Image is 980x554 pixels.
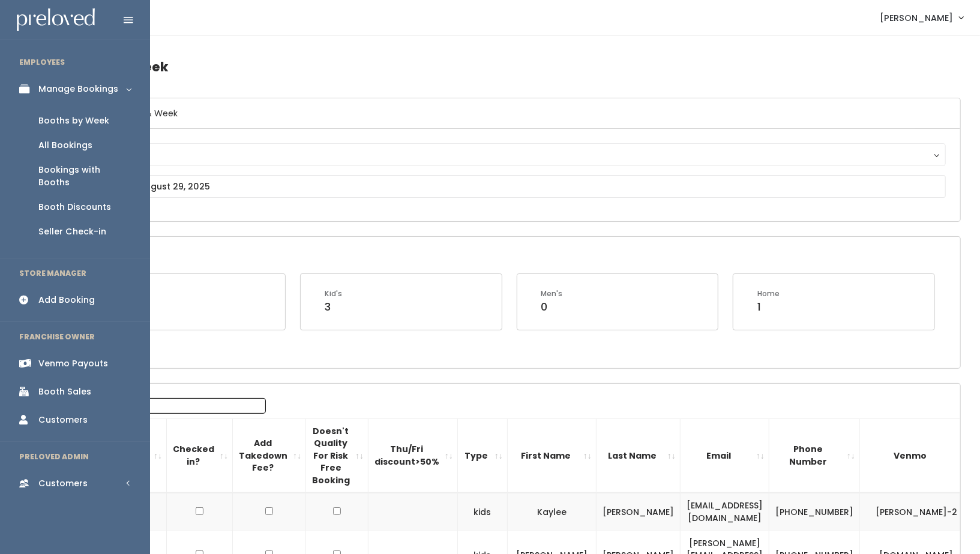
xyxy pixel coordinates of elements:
th: Add Takedown Fee?: activate to sort column ascending [233,418,306,493]
td: [PERSON_NAME] [597,493,681,531]
td: kids [458,493,508,531]
th: Last Name: activate to sort column ascending [597,418,681,493]
div: Booths by Week [38,115,109,127]
input: Search: [113,398,266,414]
th: Phone Number: activate to sort column ascending [769,418,860,493]
div: Bookings with Booths [38,164,131,189]
div: Customers [38,477,88,490]
th: Thu/Fri discount&gt;50%: activate to sort column ascending [368,418,458,493]
div: 0 [541,299,563,315]
div: Customers [38,414,88,426]
th: Email: activate to sort column ascending [681,418,769,493]
div: Booth Sales [38,386,91,398]
td: [PERSON_NAME]-2 [860,493,973,531]
th: Doesn't Quality For Risk Free Booking : activate to sort column ascending [306,418,368,493]
div: Kid's [325,288,342,299]
div: Venmo Payouts [38,357,108,370]
div: All Bookings [38,139,92,152]
div: Provo [88,148,934,161]
th: Type: activate to sort column ascending [458,418,508,493]
h4: Booths by Week [61,50,961,83]
div: Home [757,288,780,299]
td: [EMAIL_ADDRESS][DOMAIN_NAME] [681,493,769,531]
div: Manage Bookings [38,83,118,95]
div: Men's [541,288,563,299]
th: First Name: activate to sort column ascending [508,418,597,493]
td: Kaylee [508,493,597,531]
h6: Select Location & Week [62,98,960,129]
input: August 23 - August 29, 2025 [76,175,946,198]
label: Search: [69,398,266,414]
td: [PHONE_NUMBER] [769,493,860,531]
div: 1 [757,299,780,315]
span: [PERSON_NAME] [880,11,953,25]
a: [PERSON_NAME] [868,5,975,31]
img: preloved logo [17,8,95,32]
div: Add Booking [38,294,95,306]
div: 3 [325,299,342,315]
th: Checked in?: activate to sort column ascending [167,418,233,493]
div: Seller Check-in [38,225,106,238]
div: Booth Discounts [38,201,111,213]
th: Venmo: activate to sort column ascending [860,418,973,493]
button: Provo [76,143,946,166]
